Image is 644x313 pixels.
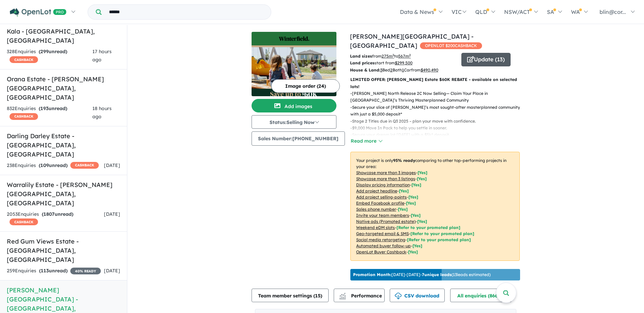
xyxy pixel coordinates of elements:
div: 2053 Enquir ies [7,210,104,227]
span: [Refer to your promoted plan] [410,231,474,236]
u: $ 490,490 [421,67,438,72]
button: Status:Selling Now [252,115,336,129]
u: Sales phone number [356,207,396,212]
h5: Warralily Estate - [PERSON_NAME][GEOGRAPHIC_DATA] , [GEOGRAPHIC_DATA] [7,180,120,208]
p: Your project is only comparing to other top-performing projects in your area: - - - - - - - - - -... [350,152,520,261]
span: [ Yes ] [398,207,408,212]
span: [DATE] [104,268,120,274]
strong: ( unread) [39,48,67,55]
u: Geo-targeted email & SMS [356,231,409,236]
span: blin@cor... [600,8,626,15]
button: Team member settings (15) [252,289,329,302]
u: Native ads (Promoted estate) [356,219,416,224]
span: 113 [41,268,49,274]
span: 1807 [43,211,55,217]
span: CASHBACK [10,56,38,63]
p: LIMITED OFFER: [PERSON_NAME] Estate $60K REBATE - available on selected lots! [350,76,520,90]
span: CASHBACK [10,218,38,225]
h5: Red Gum Views Estate - [GEOGRAPHIC_DATA] , [GEOGRAPHIC_DATA] [7,237,120,264]
button: All enquiries (866) [450,289,512,302]
u: $ 299,500 [395,60,412,65]
p: from [350,53,456,60]
span: [Yes] [412,243,422,248]
b: 95 % ready [393,158,415,163]
img: Winterfield Estate - Winter Valley [252,45,336,96]
u: 3 [380,67,382,72]
span: [ Yes ] [418,170,427,175]
span: [DATE] [104,211,120,217]
span: [ Yes ] [417,176,427,181]
span: [ Yes ] [408,194,418,200]
img: Winterfield Estate - Winter Valley Logo [254,35,334,43]
u: 275 m [382,54,394,59]
button: CSV download [390,289,445,302]
u: Showcase more than 3 images [356,170,416,175]
span: [ Yes ] [411,213,421,218]
sup: 2 [409,53,411,57]
button: Add images [252,99,336,112]
b: Land sizes [350,54,372,59]
h5: Kala - [GEOGRAPHIC_DATA] , [GEOGRAPHIC_DATA] [7,27,120,45]
u: OpenLot Buyer Cashback [356,249,406,254]
span: 15 [315,293,320,299]
h5: Orana Estate - [PERSON_NAME][GEOGRAPHIC_DATA] , [GEOGRAPHIC_DATA] [7,75,120,102]
input: Try estate name, suburb, builder or developer [103,5,270,19]
p: start from [350,60,456,66]
u: 567 m [398,54,411,59]
button: Read more [350,137,382,145]
p: - Secure your dream lot [DATE] with a $5k* deposit. [350,131,525,138]
button: Image order (24) [271,79,340,93]
u: Automated buyer follow-up [356,243,411,248]
p: - Stage 2 Titles due in Q3 2025 – plan your move with confidence. [350,118,525,125]
sup: 2 [392,53,394,57]
u: Invite your team members [356,213,409,218]
strong: ( unread) [39,162,68,168]
span: 193 [40,105,49,111]
u: Showcase more than 3 listings [356,176,415,181]
u: Add project headline [356,188,397,193]
span: [Yes] [408,249,418,254]
strong: ( unread) [39,268,68,274]
h5: Darling Darley Estate - [GEOGRAPHIC_DATA] , [GEOGRAPHIC_DATA] [7,131,120,159]
b: Promotion Month: [353,272,391,277]
span: 299 [40,48,49,55]
img: Openlot PRO Logo White [10,8,67,17]
img: download icon [395,293,402,299]
b: House & Land: [350,67,380,72]
u: Weekend eDM slots [356,225,395,230]
button: Sales Number:[PHONE_NUMBER] [252,131,345,146]
span: [DATE] [104,162,120,168]
p: - [PERSON_NAME] North Release 2C Now Selling— Claim Your Place in [GEOGRAPHIC_DATA]’s Thriving Ma... [350,90,525,104]
p: [DATE] - [DATE] - ( 13 leads estimated) [353,272,491,278]
span: [ Yes ] [406,201,416,206]
u: Display pricing information [356,182,410,187]
button: Update (13) [461,53,511,66]
u: 2 [390,67,392,72]
img: line-chart.svg [339,293,346,296]
img: bar-chart.svg [339,295,346,299]
span: [ Yes ] [399,188,409,193]
u: Add project selling-points [356,194,407,200]
p: - Secure your slice of [PERSON_NAME]’s most sought-after masterplanned community with just a $5,0... [350,104,525,118]
a: [PERSON_NAME][GEOGRAPHIC_DATA] - [GEOGRAPHIC_DATA] [350,33,474,49]
span: 109 [40,162,49,168]
div: 259 Enquir ies [7,267,101,275]
button: Performance [334,289,385,302]
span: [ Yes ] [411,182,421,187]
span: CASHBACK [70,162,99,169]
u: 1 [402,67,404,72]
div: 328 Enquir ies [7,48,92,64]
div: 238 Enquir ies [7,162,99,170]
b: Land prices [350,60,374,65]
strong: ( unread) [42,211,73,217]
span: OPENLOT $ 200 CASHBACK [420,42,482,49]
span: Performance [340,293,382,299]
a: Winterfield Estate - Winter Valley LogoWinterfield Estate - Winter Valley [252,32,336,96]
strong: ( unread) [39,105,67,111]
span: 17 hours ago [92,48,112,63]
div: 832 Enquir ies [7,105,92,121]
span: CASHBACK [10,113,38,120]
p: - $9,000 Move In Pack to help you settle in sooner. [350,125,525,131]
u: Social media retargeting [356,237,405,242]
span: [Refer to your promoted plan] [397,225,460,230]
